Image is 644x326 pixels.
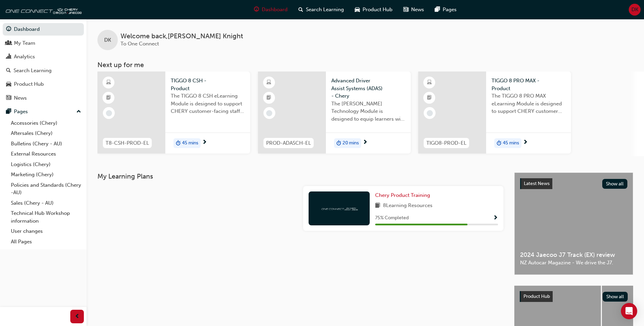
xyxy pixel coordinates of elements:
button: Pages [3,105,84,118]
a: All Pages [8,237,84,247]
span: TIGGO 8 CSH - Product [171,77,245,92]
span: The TIGGO 8 CSH eLearning Module is designed to support CHERY customer-facing staff with the prod... [171,92,245,115]
span: 20 mins [343,139,359,147]
a: Sales (Chery - AU) [8,198,84,208]
span: Product Hub [523,293,550,299]
a: Product HubShow all [520,291,628,302]
a: Bulletins (Chery - AU) [8,139,84,149]
a: PROD-ADASCH-ELAdvanced Driver Assist Systems (ADAS) - CheryThe [PERSON_NAME] Technology Module is... [258,72,411,154]
span: 45 mins [182,139,198,147]
img: oneconnect [320,205,358,211]
span: people-icon [6,40,11,46]
span: TIGGO 8 PRO MAX - Product [492,77,566,92]
a: Aftersales (Chery) [8,128,84,139]
span: 75 % Completed [375,214,409,222]
span: Pages [443,6,457,14]
a: My Team [3,37,84,49]
a: search-iconSearch Learning [293,3,349,17]
div: Pages [14,108,28,116]
span: duration-icon [176,139,181,148]
a: news-iconNews [398,3,429,17]
h3: My Learning Plans [97,172,503,180]
button: DK [629,4,641,16]
span: prev-icon [75,312,80,321]
span: pages-icon [435,5,440,14]
span: NZ Autocar Magazine - We drive the J7. [520,259,627,267]
h3: Next up for me [87,61,644,69]
span: learningRecordVerb_NONE-icon [427,110,433,116]
span: Latest News [524,181,550,186]
span: news-icon [6,95,11,101]
a: News [3,92,84,104]
span: 8 Learning Resources [383,202,433,210]
a: Latest NewsShow all2024 Jaecoo J7 Track (EX) reviewNZ Autocar Magazine - We drive the J7. [514,172,633,275]
a: Marketing (Chery) [8,169,84,180]
span: PROD-ADASCH-EL [266,139,311,147]
span: learningRecordVerb_NONE-icon [106,110,112,116]
div: Open Intercom Messenger [621,303,637,319]
a: Technical Hub Workshop information [8,208,84,226]
span: car-icon [6,81,11,87]
span: car-icon [355,5,360,14]
span: T8-CSH-PROD-EL [106,139,149,147]
span: next-icon [363,140,368,146]
span: guage-icon [254,5,259,14]
span: 2024 Jaecoo J7 Track (EX) review [520,251,627,259]
img: oneconnect [3,3,81,16]
span: Product Hub [363,6,392,14]
a: Accessories (Chery) [8,118,84,128]
a: guage-iconDashboard [249,3,293,17]
a: TIGO8-PROD-ELTIGGO 8 PRO MAX - ProductThe TIGGO 8 PRO MAX eLearning Module is designed to support... [418,72,571,154]
a: Product Hub [3,78,84,90]
span: The [PERSON_NAME] Technology Module is designed to equip learners with essential knowledge about ... [331,100,405,123]
span: To One Connect [121,41,159,47]
span: duration-icon [497,139,501,148]
a: pages-iconPages [429,3,462,17]
span: booktick-icon [266,94,271,102]
span: learningRecordVerb_NONE-icon [266,110,272,116]
span: next-icon [202,140,207,146]
button: Show all [602,179,628,189]
button: Show all [603,292,628,302]
span: up-icon [76,107,81,116]
a: car-iconProduct Hub [349,3,398,17]
span: 45 mins [503,139,519,147]
span: Welcome back , [PERSON_NAME] Knight [121,33,243,40]
span: next-icon [523,140,528,146]
span: The TIGGO 8 PRO MAX eLearning Module is designed to support CHERY customer facing staff with the ... [492,92,566,115]
div: Product Hub [14,80,44,88]
div: Analytics [14,53,35,61]
span: search-icon [298,5,303,14]
a: User changes [8,226,84,237]
span: Advanced Driver Assist Systems (ADAS) - Chery [331,77,405,100]
button: Show Progress [493,214,498,222]
div: My Team [14,39,35,47]
span: chart-icon [6,54,11,60]
a: Chery Product Training [375,191,433,199]
span: DK [104,36,111,44]
span: Search Learning [306,6,344,14]
span: book-icon [375,202,380,210]
span: learningResourceType_ELEARNING-icon [427,78,432,87]
div: Search Learning [14,67,52,75]
span: Chery Product Training [375,192,430,198]
a: Latest NewsShow all [520,178,627,189]
div: News [14,94,27,102]
a: External Resources [8,149,84,159]
a: Search Learning [3,64,84,77]
span: DK [631,6,638,14]
a: T8-CSH-PROD-ELTIGGO 8 CSH - ProductThe TIGGO 8 CSH eLearning Module is designed to support CHERY ... [97,72,250,154]
span: booktick-icon [427,94,432,102]
span: pages-icon [6,109,11,115]
button: DashboardMy TeamAnalyticsSearch LearningProduct HubNews [3,22,84,105]
a: Analytics [3,50,84,63]
a: Dashboard [3,23,84,36]
span: learningResourceType_ELEARNING-icon [266,78,271,87]
span: Dashboard [262,6,288,14]
span: search-icon [6,68,11,74]
a: Logistics (Chery) [8,159,84,170]
span: news-icon [403,5,408,14]
span: guage-icon [6,26,11,33]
